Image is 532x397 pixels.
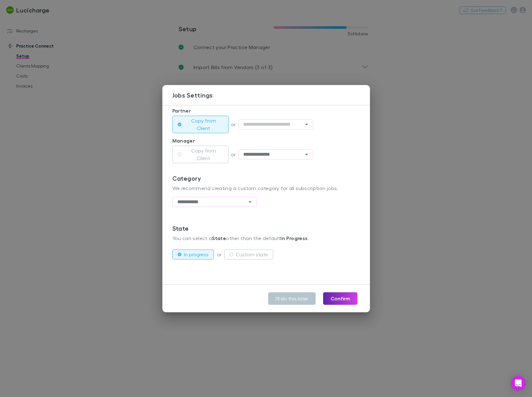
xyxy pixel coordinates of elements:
p: Partner [172,107,360,114]
button: In progress [172,249,214,259]
label: Custom state [236,251,268,258]
p: Manager [172,137,360,144]
button: Open [246,198,254,206]
h3: State [172,224,360,232]
label: Copy from Client [184,117,223,132]
p: or [231,121,239,128]
button: Copy from Client [172,146,229,163]
p: We recommend creating a custom category for all subscription jobs. [172,184,360,192]
button: Open [302,120,311,129]
button: Copy from Client [172,116,229,133]
p: You can select a other than the default . [172,234,360,242]
p: or [231,151,239,158]
button: I'll do this later [268,292,316,305]
p: or [217,251,224,258]
button: Confirm [323,292,357,305]
strong: State [212,235,226,241]
h3: Jobs Settings [172,91,370,99]
label: Copy from Client [184,147,223,162]
div: Open Intercom Messenger [511,376,526,391]
button: Custom state [224,249,273,259]
h3: Category [172,174,360,182]
label: In progress [184,251,209,258]
button: Open [302,150,311,159]
strong: In Progress [280,235,308,241]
